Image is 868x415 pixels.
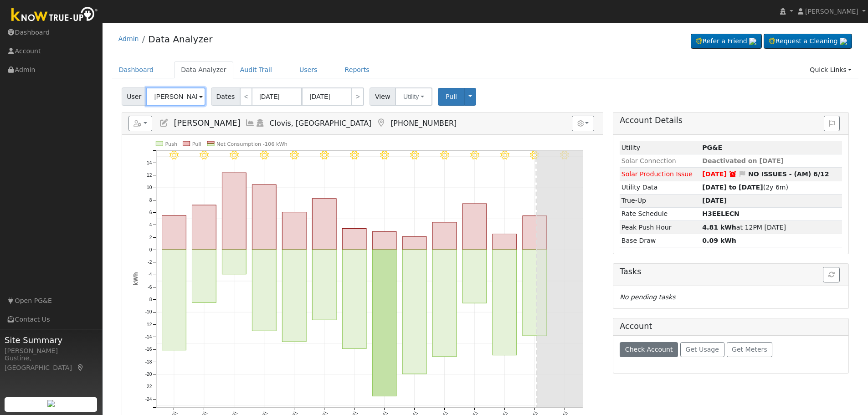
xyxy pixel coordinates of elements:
a: Audit Trail [233,61,279,78]
a: Data Analyzer [174,61,233,78]
img: retrieve [47,400,55,407]
button: Utility [395,87,432,106]
rect: onclick="" [372,250,396,396]
button: Get Usage [680,342,724,358]
rect: onclick="" [462,204,487,250]
button: Pull [438,88,465,106]
rect: onclick="" [252,250,276,331]
rect: onclick="" [342,250,366,348]
text: 0 [149,247,152,252]
rect: onclick="" [312,250,336,320]
a: Request a Cleaning [764,34,852,49]
i: 8/09 - Clear [230,151,239,160]
span: Clovis, [GEOGRAPHIC_DATA] [270,119,372,128]
span: Dates [211,87,240,106]
span: (2y 6m) [702,184,788,191]
text: -24 [145,397,152,402]
rect: onclick="" [162,250,186,350]
rect: onclick="" [312,199,336,250]
text: 8 [149,198,152,203]
text: -18 [145,359,152,364]
a: Admin [118,35,139,42]
text: 6 [149,210,152,215]
span: Get Usage [686,346,719,353]
span: Site Summary [5,334,98,346]
rect: onclick="" [523,216,547,250]
strong: 0.09 kWh [702,237,736,244]
rect: onclick="" [192,205,216,250]
text: -12 [145,322,152,327]
span: Deactivated on [DATE] [702,157,784,164]
rect: onclick="" [222,250,246,274]
a: > [351,87,364,106]
rect: onclick="" [402,250,426,374]
a: < [240,87,252,106]
text: -8 [148,297,152,302]
rect: onclick="" [252,185,276,250]
img: retrieve [840,38,847,45]
td: Peak Push Hour [620,221,701,234]
text: kWh [133,272,139,286]
i: Edit Issue [738,171,746,177]
i: 8/19 - Clear [530,151,539,160]
rect: onclick="" [462,250,487,303]
a: Edit User (27115) [159,118,169,128]
h5: Account Details [620,116,842,125]
span: User [122,87,147,106]
i: 8/08 - Clear [200,151,209,160]
span: Solar Connection [621,157,676,164]
span: [DATE] [702,170,727,178]
i: No pending tasks [620,293,675,301]
text: Net Consumption -106 kWh [216,141,288,147]
text: -2 [148,260,152,265]
a: Snooze expired 07/12/2025 [729,170,737,178]
a: Refer a Friend [691,34,762,49]
td: Base Draw [620,234,701,247]
h5: Account [620,322,652,331]
strong: ID: 16364058, authorized: 03/10/25 [702,144,722,151]
i: 8/11 - Clear [290,151,299,160]
td: Rate Schedule [620,207,701,220]
span: Solar Production Issue [621,170,693,178]
i: 8/13 - Clear [350,151,359,160]
a: Multi-Series Graph [245,118,255,128]
span: View [370,87,395,106]
strong: 4.81 kWh [702,224,736,231]
i: 8/12 - Clear [320,151,329,160]
rect: onclick="" [372,232,396,250]
rect: onclick="" [282,212,306,250]
span: Check Account [625,346,673,353]
text: -6 [148,285,152,290]
span: [PERSON_NAME] [805,8,858,15]
text: -22 [145,384,152,389]
span: Get Meters [732,346,767,353]
rect: onclick="" [282,250,306,342]
text: -4 [148,272,152,277]
i: 8/10 - Clear [260,151,269,160]
input: Select a User [146,87,205,106]
i: 8/14 - Clear [380,151,389,160]
div: [PERSON_NAME] [5,346,98,356]
a: Map [77,364,85,371]
span: Pull [446,93,457,100]
text: Push [165,141,177,147]
rect: onclick="" [342,229,366,250]
div: Gustine, [GEOGRAPHIC_DATA] [5,354,98,373]
td: Utility Data [620,181,701,194]
a: Login As (last 08/08/2025 10:21:25 AM) [255,118,265,128]
button: Issue History [824,116,840,131]
rect: onclick="" [432,222,457,250]
span: [PHONE_NUMBER] [390,119,457,128]
rect: onclick="" [523,250,547,336]
td: True-Up [620,194,701,207]
text: -16 [145,347,152,352]
a: Dashboard [112,61,161,78]
td: Utility [620,141,701,154]
rect: onclick="" [493,234,517,250]
strong: S [702,210,740,217]
text: 2 [149,235,152,240]
strong: NO ISSUES - (AM) 6/12 [748,170,829,178]
i: 8/16 - Clear [440,151,449,160]
strong: [DATE] to [DATE] [702,184,763,191]
rect: onclick="" [432,250,457,357]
